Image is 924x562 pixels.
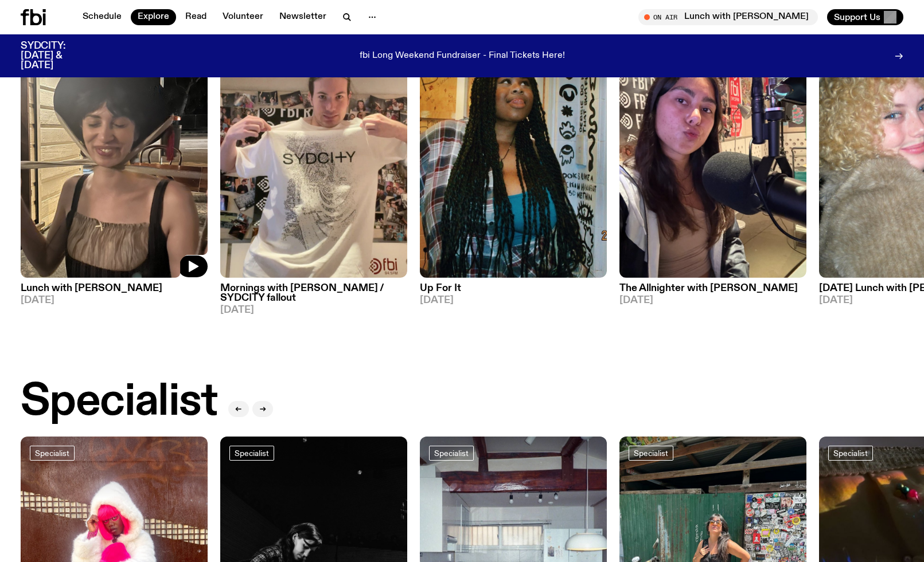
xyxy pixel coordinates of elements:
[619,278,806,305] a: The Allnighter with [PERSON_NAME][DATE]
[21,278,208,305] a: Lunch with [PERSON_NAME][DATE]
[178,9,213,25] a: Read
[360,51,565,61] p: fbi Long Weekend Fundraiser - Final Tickets Here!
[235,449,269,457] span: Specialist
[21,296,208,305] span: [DATE]
[272,9,333,25] a: Newsletter
[131,9,176,25] a: Explore
[35,449,69,457] span: Specialist
[229,446,274,461] a: Specialist
[827,9,903,25] button: Support Us
[833,449,868,457] span: Specialist
[434,449,469,457] span: Specialist
[220,305,407,315] span: [DATE]
[30,446,75,461] a: Specialist
[629,446,673,461] a: Specialist
[634,449,668,457] span: Specialist
[420,278,607,305] a: Up For It[DATE]
[420,296,607,305] span: [DATE]
[420,284,607,293] h3: Up For It
[619,296,806,305] span: [DATE]
[76,9,128,25] a: Schedule
[21,284,208,293] h3: Lunch with [PERSON_NAME]
[834,12,880,22] span: Support Us
[828,446,873,461] a: Specialist
[638,9,818,25] button: On AirLunch with [PERSON_NAME]
[21,41,94,70] h3: SYDCITY: [DATE] & [DATE]
[216,9,270,25] a: Volunteer
[619,284,806,293] h3: The Allnighter with [PERSON_NAME]
[220,278,407,315] a: Mornings with [PERSON_NAME] / SYDCITY fallout[DATE]
[420,29,607,278] img: Ify - a Brown Skin girl with black braided twists, looking up to the side with her tongue stickin...
[220,284,407,303] h3: Mornings with [PERSON_NAME] / SYDCITY fallout
[429,446,474,461] a: Specialist
[21,380,217,424] h2: Specialist
[220,29,407,278] img: Jim in the fbi studio, showing off their white SYDCITY t-shirt.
